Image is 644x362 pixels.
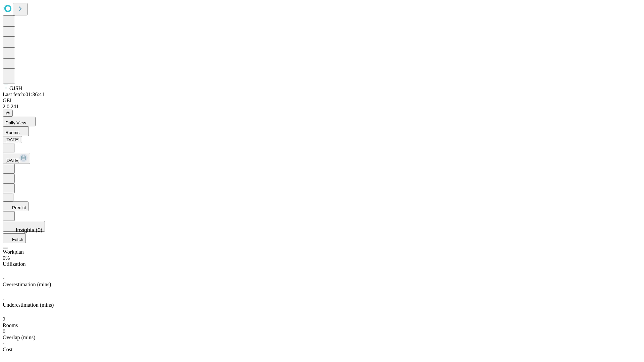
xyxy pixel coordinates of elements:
[16,227,42,233] span: Insights (0)
[3,296,4,302] span: -
[3,98,641,104] div: GEI
[3,117,36,126] button: Daily View
[3,126,29,136] button: Rooms
[3,136,22,143] button: [DATE]
[3,322,18,328] span: Rooms
[3,104,641,110] div: 2.0.241
[5,158,19,163] span: [DATE]
[3,328,5,334] span: 0
[3,249,24,255] span: Workplan
[3,347,12,352] span: Cost
[5,130,19,135] span: Rooms
[5,120,26,125] span: Daily View
[3,302,54,308] span: Underestimation (mins)
[3,92,45,97] span: Last fetch: 01:36:41
[3,255,10,261] span: 0%
[3,335,35,340] span: Overlap (mins)
[3,316,5,322] span: 2
[3,221,45,232] button: Insights (0)
[3,341,4,346] span: -
[3,110,13,117] button: @
[5,111,10,116] span: @
[3,282,51,287] span: Overestimation (mins)
[3,233,26,243] button: Fetch
[9,85,22,91] span: GJSH
[3,153,30,164] button: [DATE]
[3,201,29,211] button: Predict
[3,261,25,267] span: Utilization
[3,276,4,281] span: -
